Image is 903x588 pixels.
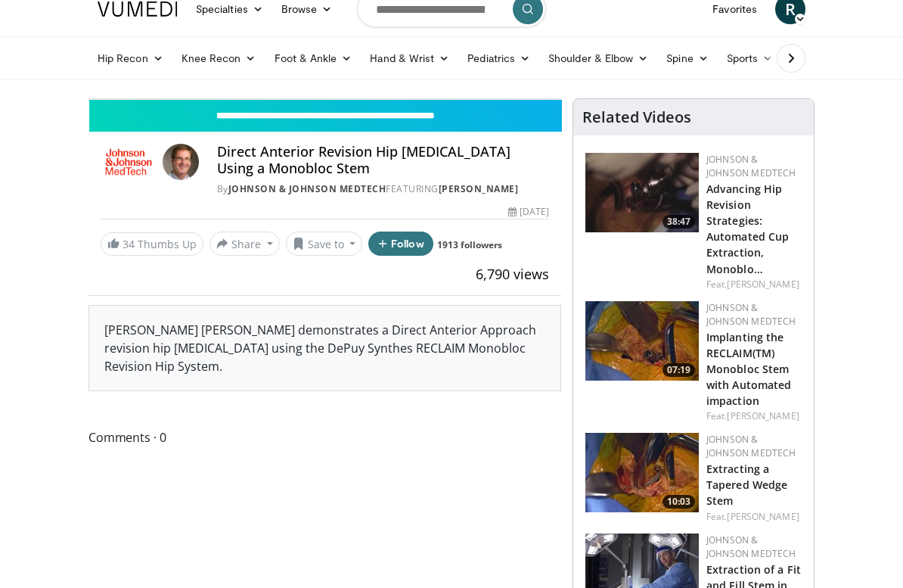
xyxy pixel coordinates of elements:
div: Feat. [706,510,802,524]
img: 0b84e8e2-d493-4aee-915d-8b4f424ca292.150x105_q85_crop-smart_upscale.jpg [585,433,699,512]
a: 10:03 [585,433,699,512]
a: 1913 followers [437,238,502,251]
a: Shoulder & Elbow [539,43,657,73]
button: Follow [368,232,433,256]
button: Save to [286,232,363,256]
a: Sports [718,43,783,73]
a: 07:19 [585,301,699,381]
a: Foot & Ankle [265,43,362,73]
div: Feat. [706,278,802,291]
img: VuMedi Logo [98,2,178,17]
img: Johnson & Johnson MedTech [101,144,157,180]
div: Feat. [706,409,802,423]
button: Share [209,232,280,256]
a: [PERSON_NAME] [727,278,799,291]
div: [PERSON_NAME] [PERSON_NAME] demonstrates a Direct Anterior Approach revision hip [MEDICAL_DATA] u... [89,306,560,390]
a: Implanting the RECLAIM(TM) Monobloc Stem with Automated impaction [706,330,791,408]
div: [DATE] [508,205,549,219]
span: 10:03 [663,495,695,509]
span: Comments 0 [88,428,561,447]
span: 38:47 [663,215,695,229]
img: Avatar [163,144,199,180]
a: Johnson & Johnson MedTech [706,153,796,179]
a: Johnson & Johnson MedTech [228,182,386,195]
span: 07:19 [663,363,695,377]
a: [PERSON_NAME] [727,510,799,523]
h4: Related Videos [582,108,691,126]
a: Johnson & Johnson MedTech [706,534,796,560]
a: Knee Recon [172,43,265,73]
a: Johnson & Johnson MedTech [706,433,796,459]
a: [PERSON_NAME] [439,182,519,195]
a: Spine [657,43,717,73]
img: 9f1a5b5d-2ba5-4c40-8e0c-30b4b8951080.150x105_q85_crop-smart_upscale.jpg [585,153,699,232]
img: ffc33e66-92ed-4f11-95c4-0a160745ec3c.150x105_q85_crop-smart_upscale.jpg [585,301,699,381]
h4: Direct Anterior Revision Hip [MEDICAL_DATA] Using a Monobloc Stem [217,144,549,176]
a: Johnson & Johnson MedTech [706,301,796,328]
a: Hand & Wrist [361,43,458,73]
a: Advancing Hip Revision Strategies: Automated Cup Extraction, Monoblo… [706,182,789,276]
a: 38:47 [585,153,699,232]
a: Extracting a Tapered Wedge Stem [706,462,787,508]
a: [PERSON_NAME] [727,409,799,422]
a: Hip Recon [88,43,172,73]
a: Pediatrics [458,43,539,73]
a: 34 Thumbs Up [101,232,203,256]
div: By FEATURING [217,182,549,196]
span: 6,790 views [476,265,549,283]
span: 34 [123,237,135,251]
